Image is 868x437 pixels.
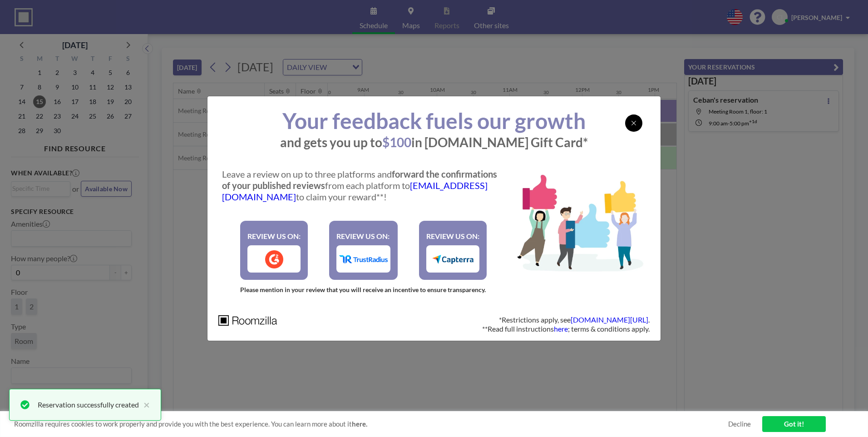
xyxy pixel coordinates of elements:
[352,420,367,428] a: here.
[222,180,488,202] a: [EMAIL_ADDRESS][DOMAIN_NAME]
[728,420,751,428] a: Decline
[139,399,150,410] button: close
[508,165,650,274] img: banner.d29272e4.webp
[218,315,277,326] img: roomzilla_logo.ca280765.svg
[218,286,508,294] p: Please mention in your review that you will receive an incentive to ensure transparency.
[482,315,650,333] p: *Restrictions apply, see . **Read full instructions ; terms & conditions apply.
[14,420,728,428] span: Roomzilla requires cookies to work properly and provide you with the best experience. You can lea...
[762,416,826,432] a: Got it!
[218,107,650,134] h1: Your feedback fuels our growth
[339,255,388,263] img: trustRadius.81b617c5.png
[240,221,308,280] a: REVIEW US ON:
[382,134,411,150] span: $100
[554,324,568,333] a: here
[222,169,505,203] p: Leave a review on up to three platforms and from each platform to to claim your reward**!
[38,399,139,410] div: Reservation successfully created
[265,250,283,268] img: g2.1ce85328.png
[218,134,650,150] p: and gets you up to in [DOMAIN_NAME] Gift Card*
[222,169,497,191] strong: forward the confirmations of your published reviews
[571,315,648,324] a: [DOMAIN_NAME][URL]
[329,221,398,280] a: REVIEW US ON:
[432,255,473,264] img: capterra.186efaef.png
[419,221,487,280] a: REVIEW US ON:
